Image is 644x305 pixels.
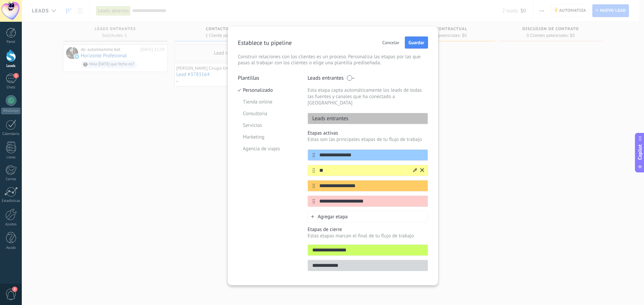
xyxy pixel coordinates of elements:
div: Ayuda [1,246,21,250]
p: Estas son las principales etapas de tu flujo de trabajo [308,136,428,143]
div: Chats [1,85,21,90]
p: Etapas de cierre [308,226,428,233]
li: Agencia de viajes [238,143,298,155]
span: 2 [12,287,17,292]
div: Leads [1,64,21,68]
li: Consultoria [238,108,298,120]
button: Guardar [405,36,428,49]
div: Panel [1,40,21,44]
div: Calendario [1,132,21,136]
li: Marketing [238,131,298,143]
span: Guardar [409,40,424,45]
button: Cancelar [379,37,402,48]
p: Etapas activas [308,130,428,136]
div: Ajustes [1,222,21,227]
p: Esta etapa capta automáticamente los leads de todas las fuentes y canales que ha conectado a [GEO... [308,87,428,106]
div: Correo [1,177,21,181]
p: Establece tu pipeline [238,39,292,47]
p: Leads entrantes [308,115,348,122]
span: Agregar etapa [318,214,348,220]
p: Leads entrantes [308,75,344,81]
span: Copilot [637,144,643,160]
p: Plantillas [238,75,298,81]
div: Estadísticas [1,199,21,203]
li: Tienda online [238,96,298,108]
p: Construir relaciones con los clientes es un proceso. Personaliza las etapas por las que pasas al ... [238,54,428,66]
span: 1 [13,73,19,78]
li: Servicios [238,120,298,131]
div: Listas [1,155,21,160]
li: Personalizado [238,84,298,96]
p: Estas etapas marcan el final de tu flujo de trabajo [308,233,428,239]
span: Cancelar [382,40,399,45]
div: WhatsApp [1,108,20,114]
